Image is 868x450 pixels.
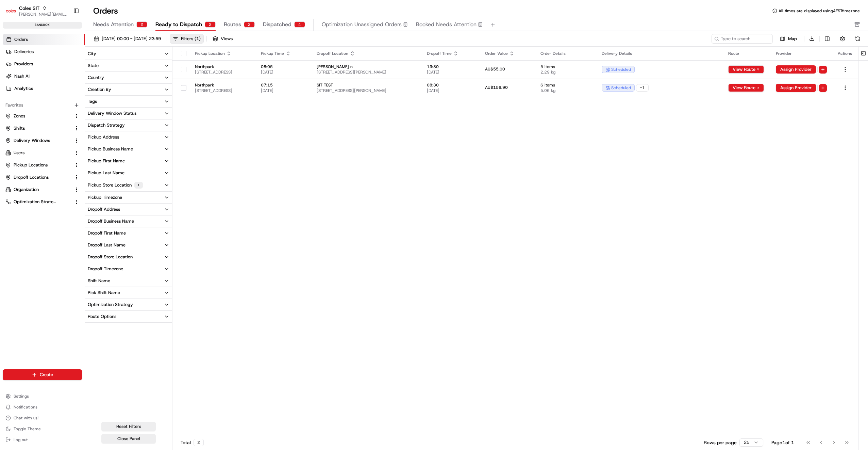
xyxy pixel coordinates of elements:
button: Assign Provider [776,65,816,74]
div: 1 [134,182,143,189]
div: 2 [205,21,216,28]
div: Pickup First Name [88,158,125,164]
button: Dropoff Address [85,204,172,215]
span: Ready to Dispatch [155,20,202,29]
span: 2.29 kg [540,69,591,75]
span: [STREET_ADDRESS][PERSON_NAME] [317,88,416,93]
button: Organization [3,184,82,195]
div: Pickup Last Name [88,170,124,176]
button: Zones [3,111,82,122]
button: Pickup Last Name [85,167,172,179]
button: Delivery Window Status [85,108,172,119]
div: Pickup Address [88,134,119,140]
div: Dropoff Time [427,51,474,56]
a: Zones [5,113,71,119]
div: Page 1 of 1 [771,439,794,446]
button: Chat with us! [3,413,82,423]
span: [DATE] [261,69,306,75]
span: Routes [224,20,241,29]
a: Providers [3,59,85,69]
div: Shift Name [88,278,110,284]
div: City [88,51,96,57]
div: 4 [294,21,305,28]
div: Route Options [88,314,116,320]
span: Pickup Locations [14,162,48,168]
button: Dropoff Last Name [85,239,172,251]
button: Reset Filters [101,422,156,431]
span: Users [14,150,24,156]
button: Dropoff Store Location [85,251,172,263]
span: [PERSON_NAME][EMAIL_ADDRESS][PERSON_NAME][PERSON_NAME][DOMAIN_NAME] [19,12,68,17]
div: Creation By [88,86,111,93]
button: Country [85,72,172,83]
div: State [88,63,99,69]
span: Orders [14,36,28,43]
button: Optimization Strategy [3,196,82,207]
span: Analytics [14,85,33,92]
div: Delivery Details [602,51,717,56]
button: Pickup Business Name [85,143,172,155]
div: Dropoff Store Location [88,254,133,260]
div: Pickup Timezone [88,194,122,200]
div: Order Details [540,51,591,56]
div: sandbox [3,22,82,29]
div: Dropoff First Name [88,230,126,236]
button: Route Options [85,311,172,322]
div: 2 [194,439,204,446]
button: Map [775,35,801,43]
button: Pickup Locations [3,160,82,171]
button: City [85,48,172,60]
button: Creation By [85,84,172,95]
span: [DATE] [261,88,306,93]
a: Optimization Strategy [5,199,71,205]
span: [STREET_ADDRESS] [195,69,250,75]
span: [STREET_ADDRESS] [195,88,250,93]
button: View Route [728,84,764,92]
span: Toggle Theme [14,426,41,432]
span: Shifts [14,125,25,131]
div: Dispatch Strategy [88,122,125,128]
div: Country [88,75,104,81]
a: Orders [3,34,85,45]
button: Pickup Store Location1 [85,179,172,191]
span: Northpark [195,64,250,69]
a: Dropoff Locations [5,174,71,180]
span: Nash AI [14,73,30,79]
div: Favorites [3,100,82,111]
span: scheduled [611,85,631,91]
a: Analytics [3,83,85,94]
span: scheduled [611,67,631,72]
div: Optimization Strategy [88,302,133,308]
span: Dispatched [263,20,291,29]
button: Coles SIT [19,5,39,12]
button: State [85,60,172,71]
button: Log out [3,435,82,445]
div: 2 [136,21,147,28]
span: Needs Attention [93,20,134,29]
span: Notifications [14,404,37,410]
span: 08:05 [261,64,306,69]
span: AU$55.00 [485,66,505,72]
button: Dropoff Timezone [85,263,172,275]
span: ( 1 ) [195,36,201,42]
span: Optimization Strategy [14,199,56,205]
div: Route [728,51,765,56]
div: Pickup Store Location [88,182,143,189]
span: Organization [14,187,39,193]
span: 6 items [540,82,591,88]
span: Views [221,36,233,42]
button: Pickup Timezone [85,192,172,203]
span: Log out [14,437,28,443]
div: Dropoff Last Name [88,242,126,248]
div: Pickup Time [261,51,306,56]
button: Dispatch Strategy [85,119,172,131]
span: Booked Needs Attention [416,20,477,29]
button: Notifications [3,402,82,412]
span: [DATE] 00:00 - [DATE] 23:59 [102,36,161,42]
div: Filters [181,36,201,42]
button: Delivery Windows [3,135,82,146]
div: Pickup Location [195,51,250,56]
span: [PERSON_NAME] n [317,64,416,69]
div: 2 [244,21,255,28]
